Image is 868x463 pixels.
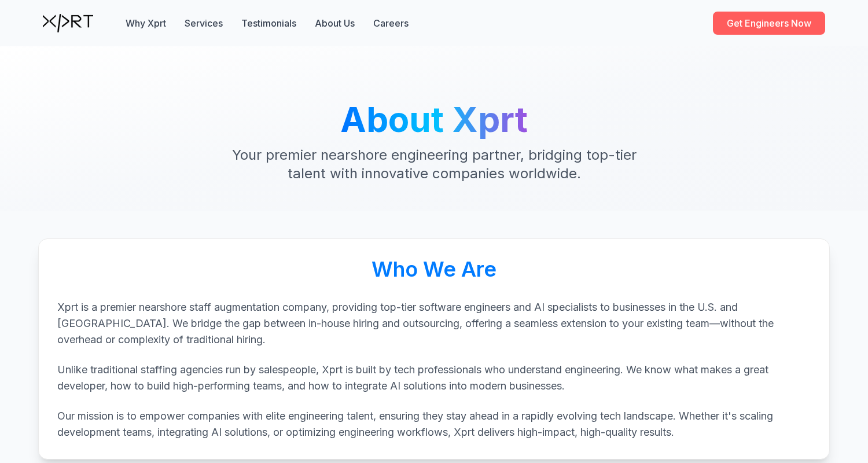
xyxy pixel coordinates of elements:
[185,16,223,30] button: Services
[126,16,166,30] button: Why Xprt
[57,299,811,348] p: Xprt is a premier nearshore staff augmentation company, providing top-tier software engineers and...
[57,408,811,440] p: Our mission is to empower companies with elite engineering talent, ensuring they stay ahead in a ...
[315,16,355,30] a: About Us
[241,16,296,30] button: Testimonials
[340,98,528,140] span: About Xprt
[57,362,811,394] p: Unlike traditional staffing agencies run by salespeople, Xprt is built by tech professionals who ...
[212,146,656,183] p: Your premier nearshore engineering partner, bridging top-tier talent with innovative companies wo...
[57,258,811,281] h2: Who We Are
[43,14,93,32] img: Xprt Logo
[713,12,825,35] a: Get Engineers Now
[373,16,409,30] a: Careers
